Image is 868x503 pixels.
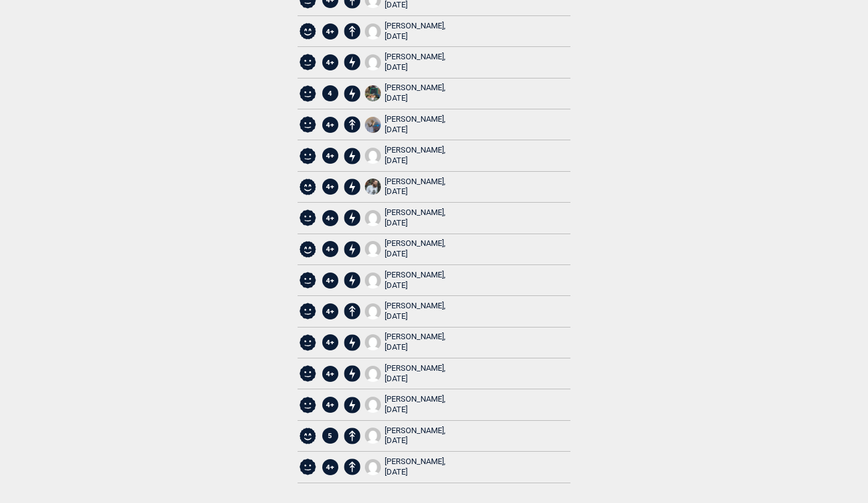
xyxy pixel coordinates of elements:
[365,117,381,133] img: 3 ED163 A0 B406 4 C21 A116 420 AA40 AB3 C7
[385,145,446,166] div: [PERSON_NAME],
[322,117,338,133] span: 4+
[322,428,338,444] span: 5
[385,332,446,353] div: [PERSON_NAME],
[385,125,446,135] div: [DATE]
[385,311,446,322] div: [DATE]
[365,397,381,413] img: User fallback1
[365,177,446,198] a: J03i QK Vw[PERSON_NAME], [DATE]
[365,54,381,70] img: User fallback1
[365,241,381,257] img: User fallback1
[385,52,446,73] div: [PERSON_NAME],
[322,397,338,413] span: 4+
[385,270,446,291] div: [PERSON_NAME],
[365,208,446,229] a: User fallback1[PERSON_NAME], [DATE]
[385,21,446,42] div: [PERSON_NAME],
[385,405,446,415] div: [DATE]
[385,467,446,478] div: [DATE]
[322,241,338,257] span: 4+
[385,156,446,166] div: [DATE]
[385,218,446,229] div: [DATE]
[385,457,446,478] div: [PERSON_NAME],
[322,303,338,319] span: 4+
[365,145,446,166] a: User fallback1[PERSON_NAME], [DATE]
[322,273,338,289] span: 4+
[322,23,338,40] span: 4+
[365,21,446,42] a: User fallback1[PERSON_NAME], [DATE]
[365,239,446,260] a: User fallback1[PERSON_NAME], [DATE]
[365,270,446,291] a: User fallback1[PERSON_NAME], [DATE]
[385,363,446,384] div: [PERSON_NAME],
[385,93,446,104] div: [DATE]
[365,426,446,447] a: User fallback1[PERSON_NAME], [DATE]
[322,459,338,475] span: 4+
[365,334,381,350] img: User fallback1
[385,342,446,353] div: [DATE]
[322,334,338,350] span: 4+
[365,23,381,40] img: User fallback1
[322,148,338,164] span: 4+
[385,208,446,229] div: [PERSON_NAME],
[385,249,446,260] div: [DATE]
[365,148,381,164] img: User fallback1
[365,52,446,73] a: User fallback1[PERSON_NAME], [DATE]
[322,85,338,101] span: 4
[385,436,446,446] div: [DATE]
[322,210,338,226] span: 4+
[385,177,446,198] div: [PERSON_NAME],
[385,426,446,447] div: [PERSON_NAME],
[385,374,446,384] div: [DATE]
[365,301,446,322] a: User fallback1[PERSON_NAME], [DATE]
[385,394,446,415] div: [PERSON_NAME],
[365,83,446,104] a: Chamonix[PERSON_NAME], [DATE]
[365,366,381,382] img: User fallback1
[385,114,446,135] div: [PERSON_NAME],
[385,281,446,291] div: [DATE]
[365,303,381,319] img: User fallback1
[365,332,446,353] a: User fallback1[PERSON_NAME], [DATE]
[365,114,446,135] a: 3 ED163 A0 B406 4 C21 A116 420 AA40 AB3 C7[PERSON_NAME], [DATE]
[385,32,446,42] div: [DATE]
[365,210,381,226] img: User fallback1
[365,457,446,478] a: User fallback1[PERSON_NAME], [DATE]
[322,366,338,382] span: 4+
[365,394,446,415] a: User fallback1[PERSON_NAME], [DATE]
[365,428,381,444] img: User fallback1
[365,363,446,384] a: User fallback1[PERSON_NAME], [DATE]
[365,273,381,289] img: User fallback1
[322,54,338,70] span: 4+
[365,179,381,195] img: J03i QK Vw
[322,179,338,195] span: 4+
[385,301,446,322] div: [PERSON_NAME],
[365,85,381,101] img: Chamonix
[385,83,446,104] div: [PERSON_NAME],
[365,459,381,475] img: User fallback1
[385,187,446,197] div: [DATE]
[385,239,446,260] div: [PERSON_NAME],
[385,62,446,73] div: [DATE]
